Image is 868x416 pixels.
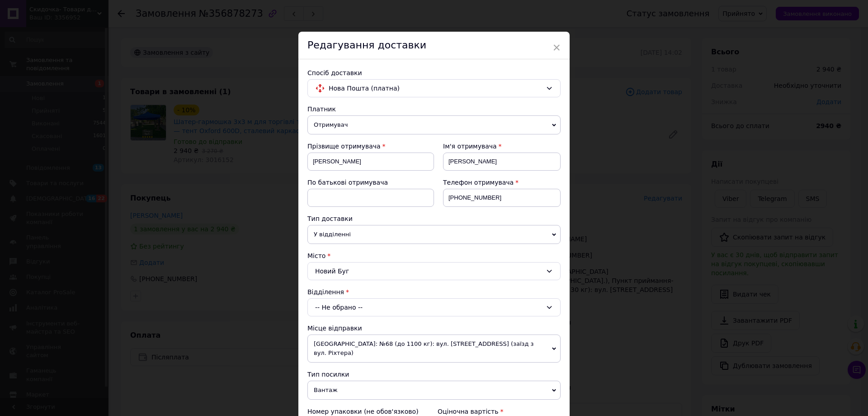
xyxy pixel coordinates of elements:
span: По батькові отримувача [307,179,388,186]
span: [GEOGRAPHIC_DATA]: №68 (до 1100 кг): вул. [STREET_ADDRESS] (заїзд з вул. Ріхтера) [307,335,561,363]
span: Телефон отримувача [443,179,514,186]
span: Тип посилки [307,371,349,378]
div: Новий Буг [307,262,561,280]
div: Номер упаковки (не обов'язково) [307,407,430,416]
span: × [552,40,561,55]
div: -- Не обрано -- [307,298,561,316]
span: Ім'я отримувача [443,143,497,150]
div: Редагування доставки [298,32,570,59]
span: У відділенні [307,225,561,244]
div: Місто [307,251,561,260]
div: Відділення [307,287,561,296]
span: Отримувач [307,115,561,134]
span: Нова Пошта (платна) [329,83,542,93]
span: Місце відправки [307,325,362,332]
div: Оціночна вартість [438,407,561,416]
div: Спосіб доставки [307,68,561,77]
input: +380 [443,189,561,207]
span: Тип доставки [307,215,353,222]
span: Вантаж [307,381,561,400]
span: Платник [307,105,336,113]
span: Прізвище отримувача [307,143,381,150]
